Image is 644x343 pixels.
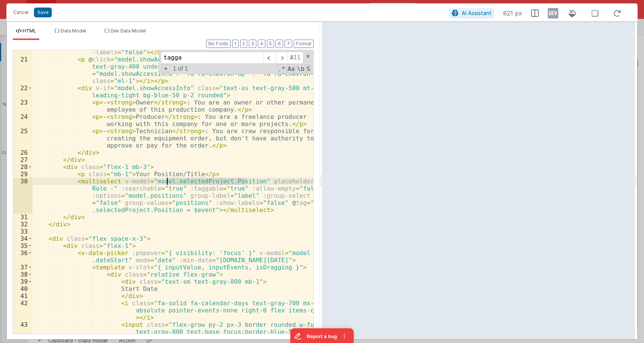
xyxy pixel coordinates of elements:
[13,214,32,221] div: 31
[277,65,286,73] span: RegExp Search
[9,7,32,18] button: Cancel
[111,28,146,34] span: Dev Data Model
[13,249,32,264] div: 36
[285,40,292,48] button: 7
[287,52,304,64] span: Alt-Enter
[13,285,32,292] div: 40
[13,171,32,178] div: 29
[13,128,32,149] div: 25
[13,278,32,285] div: 39
[206,40,231,48] button: No Folds
[13,228,32,235] div: 33
[13,221,32,228] div: 32
[276,40,283,48] button: 6
[161,52,263,64] input: Search for
[240,40,247,48] button: 2
[34,8,52,17] button: Save
[13,271,32,278] div: 38
[294,40,314,48] button: Format
[162,65,170,72] span: Toggel Replace mode
[13,163,32,171] div: 28
[13,242,32,249] div: 35
[13,113,32,128] div: 24
[13,156,32,163] div: 27
[13,235,32,242] div: 34
[13,178,32,214] div: 30
[13,264,32,271] div: 37
[503,9,522,18] span: 821 px
[13,99,32,113] div: 23
[61,28,86,34] span: Data Model
[23,28,36,34] span: HTML
[13,85,32,99] div: 22
[13,292,32,300] div: 41
[296,65,305,73] span: Whole Word Search
[13,300,32,321] div: 42
[13,56,32,85] div: 21
[232,40,239,48] button: 1
[258,40,265,48] button: 4
[267,40,274,48] button: 5
[13,321,32,343] div: 43
[249,40,256,48] button: 3
[13,149,32,156] div: 26
[170,65,191,72] span: 1 of 1
[449,8,494,18] button: AI Assistant
[462,10,491,16] span: AI Assistant
[306,65,311,73] span: Search In Selection
[287,65,296,73] span: CaseSensitive Search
